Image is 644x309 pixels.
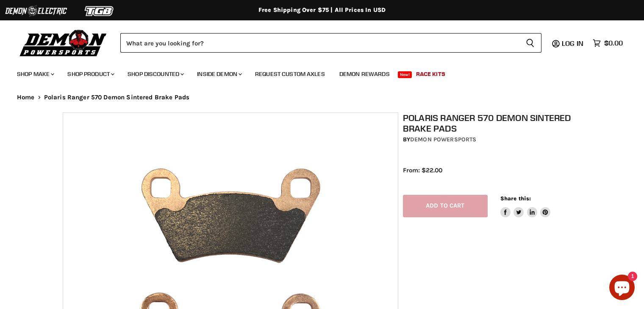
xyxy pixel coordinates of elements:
[17,28,110,58] img: Demon Powersports
[11,62,621,83] ul: Main menu
[68,3,131,19] img: TGB Logo 2
[191,65,247,83] a: Inside Demon
[17,94,35,101] a: Home
[398,71,412,78] span: New!
[11,65,59,83] a: Shop Make
[519,33,541,53] button: Search
[120,33,519,53] input: Search
[500,195,551,217] aside: Share this:
[403,112,586,134] h1: Polaris Ranger 570 Demon Sintered Brake Pads
[4,3,68,19] img: Demon Electric Logo 2
[403,135,586,144] div: by
[61,65,119,83] a: Shop Product
[410,65,452,83] a: Race Kits
[44,94,190,101] span: Polaris Ranger 570 Demon Sintered Brake Pads
[562,39,583,48] span: Log in
[403,166,442,174] span: From: $22.00
[558,39,588,47] a: Log in
[604,39,623,47] span: $0.00
[500,195,531,202] span: Share this:
[410,136,476,143] a: Demon Powersports
[249,65,331,83] a: Request Custom Axles
[588,37,627,49] a: $0.00
[333,65,396,83] a: Demon Rewards
[607,275,637,302] inbox-online-store-chat: Shopify online store chat
[120,33,541,53] form: Product
[121,65,189,83] a: Shop Discounted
